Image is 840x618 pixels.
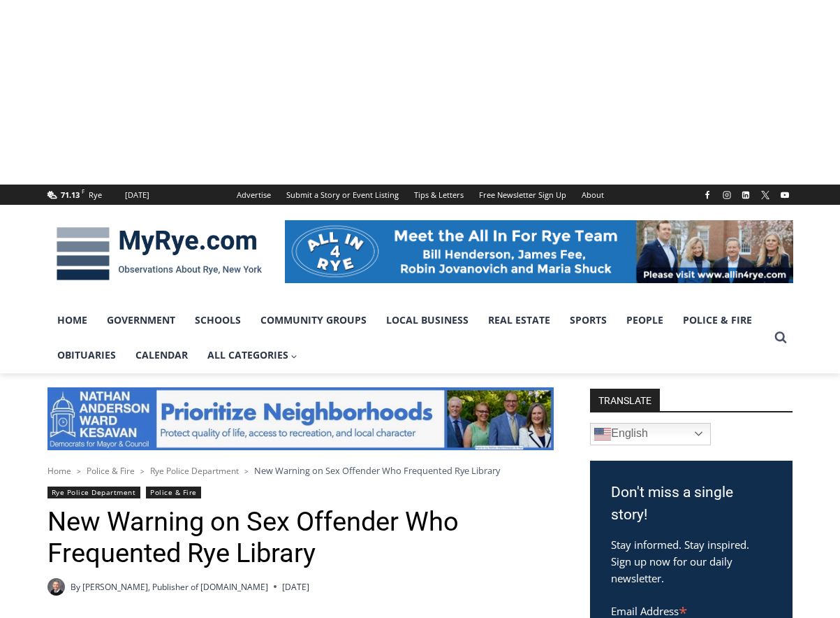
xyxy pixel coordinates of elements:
[207,347,298,363] span: All Categories
[47,463,554,477] nav: Breadcrumbs
[77,466,81,476] span: >
[61,189,80,200] span: 71.13
[140,466,145,476] span: >
[699,187,716,203] a: Facebook
[737,187,754,203] a: Linkedin
[229,185,612,205] nav: Secondary Navigation
[126,338,198,373] a: Calendar
[47,465,71,477] a: Home
[611,536,772,587] p: Stay informed. Stay inspired. Sign up now for our daily newsletter.
[279,185,406,205] a: Submit a Story or Event Listing
[47,303,97,338] a: Home
[71,580,80,594] span: By
[47,303,768,373] nav: Primary Navigation
[82,581,268,593] a: [PERSON_NAME], Publisher of [DOMAIN_NAME]
[89,189,102,201] div: Rye
[406,185,471,205] a: Tips & Letters
[590,423,711,445] a: English
[719,187,735,203] a: Instagram
[82,187,84,195] span: F
[285,220,793,283] img: All in for Rye
[611,482,772,526] h3: Don't miss a single story!
[376,303,478,338] a: Local Business
[146,487,201,498] a: Police & Fire
[47,578,65,596] a: Author image
[594,426,611,443] img: en
[47,487,140,498] a: Rye Police Department
[478,303,560,338] a: Real Estate
[47,217,271,290] img: MyRye.com
[198,338,308,373] a: All Categories
[150,465,239,477] a: Rye Police Department
[47,338,126,373] a: Obituaries
[590,389,660,411] strong: TRANSLATE
[185,303,251,338] a: Schools
[282,580,309,594] time: [DATE]
[251,303,376,338] a: Community Groups
[574,185,612,205] a: About
[768,325,793,350] button: View Search Form
[244,466,249,476] span: >
[229,185,279,205] a: Advertise
[87,465,135,477] a: Police & Fire
[776,187,793,203] a: YouTube
[47,506,554,570] h1: New Warning on Sex Offender Who Frequented Rye Library
[560,303,617,338] a: Sports
[617,303,673,338] a: People
[673,303,762,338] a: Police & Fire
[254,464,500,477] span: New Warning on Sex Offender Who Frequented Rye Library
[757,187,774,203] a: X
[471,185,574,205] a: Free Newsletter Sign Up
[97,303,185,338] a: Government
[125,189,149,201] div: [DATE]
